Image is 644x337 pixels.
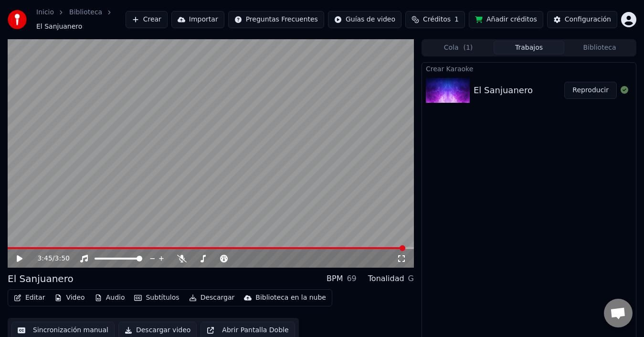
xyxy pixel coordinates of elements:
[368,273,404,284] div: Tonalidad
[564,82,617,99] button: Reproducir
[37,254,52,263] span: 3:45
[36,8,54,17] a: Inicio
[55,254,70,263] span: 3:50
[474,84,533,97] div: El Sanjuanero
[91,291,129,304] button: Audio
[423,15,451,24] span: Créditos
[36,22,82,32] span: El Sanjuanero
[37,254,60,263] div: /
[126,11,168,28] button: Crear
[494,41,564,54] button: Trabajos
[463,43,473,53] span: ( 1 )
[423,41,494,54] button: Cola
[327,273,343,284] div: BPM
[10,291,49,304] button: Editar
[69,8,102,17] a: Biblioteca
[328,11,401,28] button: Guías de video
[228,11,324,28] button: Preguntas Frecuentes
[255,293,326,303] div: Biblioteca en la nube
[422,63,636,74] div: Crear Karaoke
[185,291,239,304] button: Descargar
[130,291,183,304] button: Subtítulos
[347,273,356,284] div: 69
[604,299,633,327] div: Chat abierto
[171,11,224,28] button: Importar
[51,291,88,304] button: Video
[565,15,611,24] div: Configuración
[469,11,543,28] button: Añadir créditos
[408,273,414,284] div: G
[547,11,617,28] button: Configuración
[8,272,74,285] div: El Sanjuanero
[564,41,635,54] button: Biblioteca
[405,11,465,28] button: Créditos1
[8,10,27,29] img: youka
[36,8,126,32] nav: breadcrumb
[454,15,459,24] span: 1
